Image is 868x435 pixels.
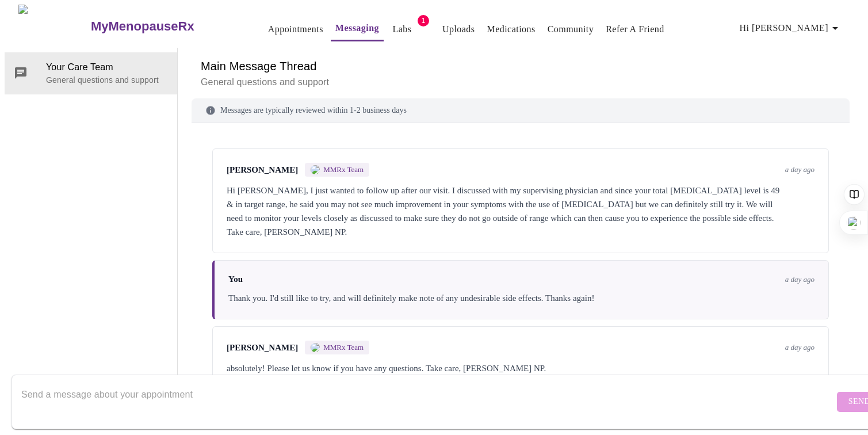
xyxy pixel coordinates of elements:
[201,57,840,75] h6: Main Message Thread
[311,165,320,174] img: MMRX
[228,274,243,284] span: You
[331,17,384,41] button: Messaging
[393,21,412,37] a: Labs
[227,343,298,353] span: [PERSON_NAME]
[227,361,815,375] div: absolutely! Please let us know if you have any questions. Take care, [PERSON_NAME] NP.
[227,165,298,175] span: [PERSON_NAME]
[91,19,194,34] h3: MyMenopauseRx
[323,343,364,352] span: MMRx Team
[785,343,815,352] span: a day ago
[201,75,840,89] p: General questions and support
[601,18,669,41] button: Refer a Friend
[483,18,540,41] button: Medications
[227,184,815,239] div: Hi [PERSON_NAME], I just wanted to follow up after our visit. I discussed with my supervising phy...
[548,21,594,37] a: Community
[543,18,599,41] button: Community
[46,60,168,74] span: Your Care Team
[89,6,240,47] a: MyMenopauseRx
[785,275,815,284] span: a day ago
[442,21,475,37] a: Uploads
[5,52,177,94] div: Your Care TeamGeneral questions and support
[228,291,815,305] div: Thank you. I'd still like to try, and will definitely make note of any undesirable side effects. ...
[735,17,847,40] button: Hi [PERSON_NAME]
[311,343,320,352] img: MMRX
[785,165,815,174] span: a day ago
[606,21,664,37] a: Refer a Friend
[18,5,89,48] img: MyMenopauseRx Logo
[438,18,480,41] button: Uploads
[323,165,364,174] span: MMRx Team
[740,20,842,36] span: Hi [PERSON_NAME]
[418,15,429,26] span: 1
[46,74,168,86] p: General questions and support
[384,18,420,41] button: Labs
[487,21,536,37] a: Medications
[268,21,323,37] a: Appointments
[192,98,850,123] div: Messages are typically reviewed within 1-2 business days
[21,383,834,420] textarea: Send a message about your appointment
[335,20,379,36] a: Messaging
[263,18,328,41] button: Appointments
